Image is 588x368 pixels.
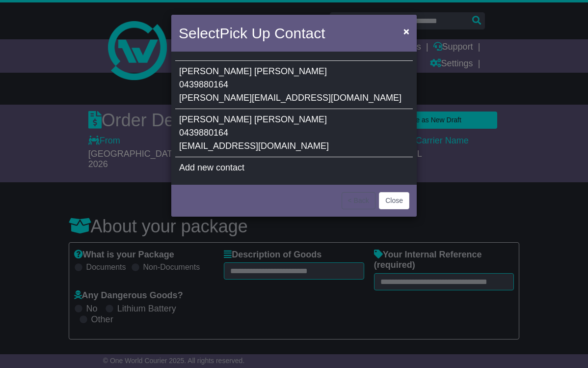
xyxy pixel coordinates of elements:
span: [PERSON_NAME][EMAIL_ADDRESS][DOMAIN_NAME] [179,93,401,103]
span: Add new contact [179,163,244,172]
button: < Back [342,192,375,209]
span: 0439880164 [179,80,228,89]
button: Close [399,21,414,41]
h4: Select [179,22,325,44]
span: Contact [274,25,325,41]
span: [PERSON_NAME] [254,114,327,124]
span: [PERSON_NAME] [179,66,252,76]
span: [PERSON_NAME] [254,66,327,76]
span: [PERSON_NAME] [179,114,252,124]
span: × [403,26,409,37]
span: Pick Up [219,25,270,41]
span: [EMAIL_ADDRESS][DOMAIN_NAME] [179,141,329,151]
button: Close [379,192,409,209]
span: 0439880164 [179,128,228,138]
